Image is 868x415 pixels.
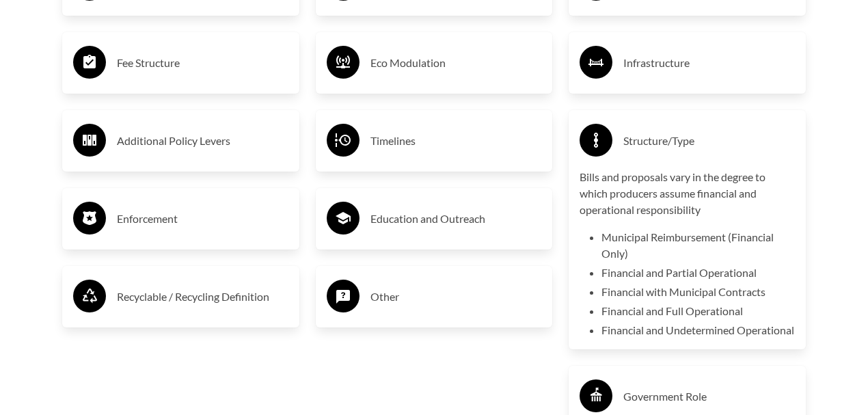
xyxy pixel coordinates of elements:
h3: Timelines [370,130,542,152]
li: Financial and Full Operational [601,303,795,319]
li: Municipal Reimbursement (Financial Only) [601,229,795,262]
h3: Recyclable / Recycling Definition [117,286,288,308]
h3: Eco Modulation [370,52,542,74]
h3: Infrastructure [623,52,795,74]
h3: Additional Policy Levers [117,130,288,152]
h3: Education and Outreach [370,208,542,230]
li: Financial with Municipal Contracts [601,284,795,300]
h3: Enforcement [117,208,288,230]
li: Financial and Partial Operational [601,265,795,281]
p: Bills and proposals vary in the degree to which producers assume financial and operational respon... [580,169,795,218]
h3: Other [370,286,542,308]
li: Financial and Undetermined Operational [601,322,795,338]
h3: Fee Structure [117,52,288,74]
h3: Structure/Type [623,130,795,152]
h3: Government Role [623,386,795,407]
